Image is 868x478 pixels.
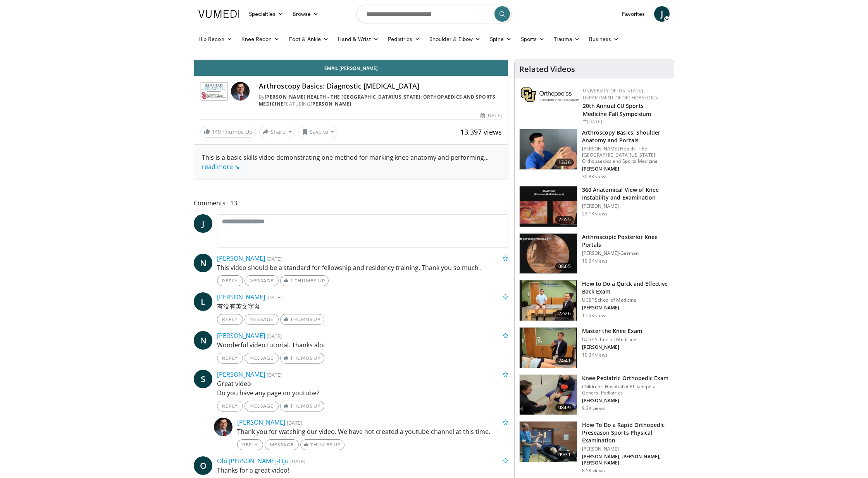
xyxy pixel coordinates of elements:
[237,31,284,47] a: Knee Recon
[237,427,508,436] p: Thank you for watching our video. We have not created a youtube channel at this time.
[555,263,574,270] span: 08:05
[555,451,574,459] span: 09:31
[583,87,658,101] a: University of [US_STATE] Department of Orthopaedics
[194,60,508,60] video-js: Video Player
[582,250,669,256] p: [PERSON_NAME]-German
[582,305,669,311] p: [PERSON_NAME]
[237,439,263,450] a: Reply
[460,127,502,137] span: 13,397 views
[519,374,669,415] a: 08:09 Knee Pediatric Orthopedic Exam Children’s Hospital of Philadephia - General Pediatrics [PER...
[231,82,250,101] img: Avatar
[520,129,577,169] img: 9534a039-0eaa-4167-96cf-d5be049a70d8.150x105_q85_crop-smart_upscale.jpg
[259,82,502,90] h4: Arthroscopy Basics: Diagnostic [MEDICAL_DATA]
[356,5,511,23] input: Search topics, interventions
[582,398,669,404] p: [PERSON_NAME]
[519,280,669,321] a: 22:26 How to Do a Quick and Effective Back Exam UCSF School of Medicine [PERSON_NAME] 11.0K views
[582,129,669,144] h3: Arthroscopy Basics: Shoulder Anatomy and Portals
[555,357,574,365] span: 24:41
[280,275,329,286] a: 1 Thumbs Up
[582,233,669,249] h3: Arthroscopic Posterior Knee Portals
[265,439,299,450] a: Message
[200,126,256,138] a: 149 Thumbs Up
[582,166,669,172] p: [PERSON_NAME]
[217,263,508,272] p: This video should be a standard for fellowship and residency training. Thank you so much .
[217,457,289,465] a: Obi [PERSON_NAME]-Oju
[582,186,669,201] h3: 360 Anatomical View of Knee Instability and Examination
[245,353,279,364] a: Message
[259,94,502,108] div: By FEATURING
[519,233,669,274] a: 08:05 Arthroscopic Posterior Knee Portals [PERSON_NAME]-German 10.9K views
[202,153,489,171] span: ...
[582,384,669,396] p: Children’s Hospital of Philadephia - General Pediatrics
[310,101,351,107] a: [PERSON_NAME]
[267,255,282,262] small: [DATE]
[582,336,642,343] p: UCSF School of Medicine
[555,310,574,318] span: 22:26
[582,174,608,180] p: 30.8K views
[520,234,577,274] img: 06234ec1-9449-4fdc-a1ec-369a50591d94.150x105_q85_crop-smart_upscale.jpg
[582,421,669,444] h3: How To Do a Rapid Orthopedic Preseason Sports Physical Examination
[217,331,265,340] a: [PERSON_NAME]
[582,312,608,319] p: 11.0K views
[194,331,212,350] a: N
[583,102,651,118] a: 20th Annual CU Sports Medicine Fall Symposium
[284,31,334,47] a: Foot & Ankle
[582,468,605,474] p: 8.5K views
[582,374,669,382] h3: Knee Pediatric Orthopedic Exam
[549,31,584,47] a: Trauma
[300,439,344,450] a: Thumbs Up
[202,153,500,171] div: This is a basic skills video demonstrating one method for marking knee anatomy and performing
[582,454,669,466] p: [PERSON_NAME], [PERSON_NAME], [PERSON_NAME]
[217,340,508,350] p: Wonderful video tutorial. Thanks alot
[202,162,239,171] a: read more ↘
[584,31,624,47] a: Business
[516,31,549,47] a: Sports
[217,353,243,364] a: Reply
[280,401,324,411] a: Thumbs Up
[555,404,574,411] span: 08:09
[582,280,669,295] h3: How to Do a Quick and Effective Back Exam
[200,82,228,101] img: Sanford Health - The University of South Dakota School of Medicine: Orthopaedics and Sports Medicine
[520,375,577,415] img: 07f39ecc-9ec5-4f2d-bf21-752d46520d3f.150x105_q85_crop-smart_upscale.jpg
[298,126,338,138] button: Save to
[520,422,577,462] img: d8b1f0ff-135c-420c-896e-84d5a2cb23b7.150x105_q85_crop-smart_upscale.jpg
[194,60,508,76] a: Email [PERSON_NAME]
[245,275,279,286] a: Message
[259,94,496,107] a: [PERSON_NAME] Health - The [GEOGRAPHIC_DATA][US_STATE]: Orthopaedics and Sports Medicine
[521,87,579,102] img: 355603a8-37da-49b6-856f-e00d7e9307d3.png.150x105_q85_autocrop_double_scale_upscale_version-0.2.png
[212,128,221,135] span: 149
[617,6,649,22] a: Favorites
[194,254,212,272] a: N
[383,31,425,47] a: Pediatrics
[217,401,243,411] a: Reply
[583,118,668,125] div: [DATE]
[194,31,237,47] a: Hip Recon
[194,456,212,475] a: O
[582,146,669,164] p: [PERSON_NAME] Health - The [GEOGRAPHIC_DATA][US_STATE]: Orthopaedics and Sports Medicine
[217,254,265,263] a: [PERSON_NAME]
[290,278,293,283] span: 1
[582,203,669,209] p: [PERSON_NAME]
[582,211,608,217] p: 23.1K views
[267,371,282,378] small: [DATE]
[194,198,508,208] span: Comments 13
[198,10,239,18] img: VuMedi Logo
[290,458,305,465] small: [DATE]
[582,352,608,358] p: 10.3K views
[267,294,282,301] small: [DATE]
[519,65,575,74] h4: Related Videos
[245,314,279,325] a: Message
[280,353,324,364] a: Thumbs Up
[194,292,212,311] a: L
[654,6,670,22] a: J
[288,6,324,22] a: Browse
[287,419,302,426] small: [DATE]
[194,370,212,388] a: S
[217,370,265,379] a: [PERSON_NAME]
[217,275,243,286] a: Reply
[519,421,669,474] a: 09:31 How To Do a Rapid Orthopedic Preseason Sports Physical Examination [PERSON_NAME] [PERSON_NA...
[582,297,669,303] p: UCSF School of Medicine
[237,418,285,427] a: [PERSON_NAME]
